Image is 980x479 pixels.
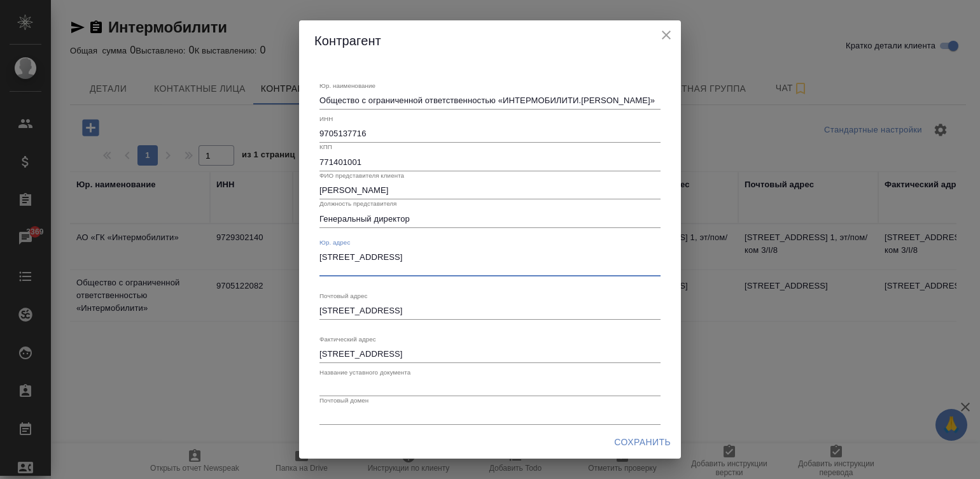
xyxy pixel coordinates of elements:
[319,336,376,342] label: Фактический адрес
[319,292,368,299] label: Почтовый адрес
[609,431,676,454] button: Сохранить
[319,239,350,245] label: Юр. адрес
[657,25,676,45] button: close
[319,369,410,375] label: Название уставного документа
[319,201,396,207] label: Должность представителя
[319,144,332,150] label: КПП
[319,172,404,178] label: ФИО представителя клиента
[314,34,381,48] span: Контрагент
[319,397,368,404] label: Почтовый домен
[614,434,671,450] span: Сохранить
[319,96,661,105] textarea: Общество с ограниченной ответственностью «ИНТЕРМОБИЛИТИ.[PERSON_NAME]»
[319,83,375,89] label: Юр. наименование
[319,116,333,122] label: ИНН
[319,252,661,272] textarea: [STREET_ADDRESS]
